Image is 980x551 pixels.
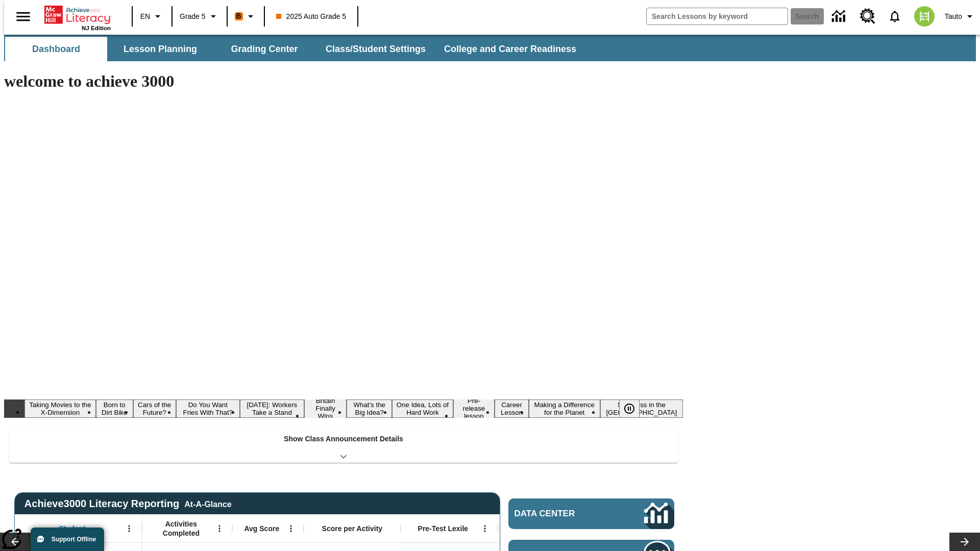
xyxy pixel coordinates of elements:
[5,37,107,61] button: Dashboard
[136,7,168,26] button: Language: EN, Select a language
[283,521,299,536] button: Open Menu
[244,524,279,533] span: Avg Score
[436,37,584,61] button: College and Career Readiness
[304,395,347,421] button: Slide 6 Britain Finally Wins
[508,498,674,529] a: Data Center
[236,10,241,22] span: B
[24,498,232,510] span: Achieve3000 Literacy Reporting
[392,399,453,418] button: Slide 8 One Idea, Lots of Hard Work
[347,399,392,418] button: Slide 7 What's the Big Idea?
[9,428,678,463] div: Show Class Announcement Details
[284,434,403,444] p: Show Class Announcement Details
[44,4,111,31] div: Home
[276,11,347,22] span: 2025 Auto Grade 5
[826,3,854,31] a: Data Center
[52,536,96,543] span: Support Offline
[82,25,111,31] span: NJ Edition
[418,524,469,533] span: Pre-Test Lexile
[176,399,240,418] button: Slide 4 Do You Want Fries With That?
[908,3,941,30] button: Select a new avatar
[477,521,493,536] button: Open Menu
[8,2,38,32] button: Open side menu
[881,3,908,30] a: Notifications
[212,521,227,536] button: Open Menu
[495,399,529,418] button: Slide 10 Career Lesson
[322,524,383,533] span: Score per Activity
[317,37,434,61] button: Class/Student Settings
[4,72,683,91] h1: welcome to achieve 3000
[945,11,962,22] span: Tauto
[600,399,683,418] button: Slide 12 Sleepless in the Animal Kingdom
[619,399,650,418] div: Pause
[514,509,610,519] span: Data Center
[941,7,980,26] button: Profile/Settings
[176,7,224,26] button: Grade: Grade 5, Select a grade
[914,6,935,27] img: avatar image
[619,399,640,418] button: Pause
[529,399,600,418] button: Slide 11 Making a Difference for the Planet
[121,521,137,536] button: Open Menu
[231,7,261,26] button: Boost Class color is orange. Change class color
[4,35,976,61] div: SubNavbar
[140,11,150,22] span: EN
[59,524,85,533] span: Student
[109,37,211,61] button: Lesson Planning
[4,37,585,61] div: SubNavbar
[184,498,231,509] div: At-A-Glance
[854,3,881,30] a: Resource Center, Will open in new tab
[133,399,176,418] button: Slide 3 Cars of the Future?
[949,533,980,551] button: Lesson carousel, Next
[213,37,315,61] button: Grading Center
[31,528,104,551] button: Support Offline
[96,399,133,418] button: Slide 2 Born to Dirt Bike
[44,5,111,25] a: Home
[453,395,495,421] button: Slide 9 Pre-release lesson
[180,11,206,22] span: Grade 5
[24,399,96,418] button: Slide 1 Taking Movies to the X-Dimension
[240,399,304,418] button: Slide 5 Labor Day: Workers Take a Stand
[647,8,788,24] input: search field
[148,519,215,538] span: Activities Completed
